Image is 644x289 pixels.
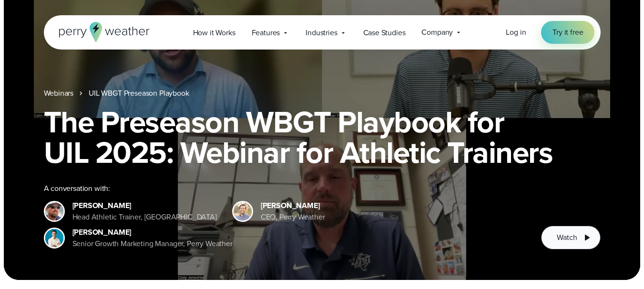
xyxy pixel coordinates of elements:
img: Colin Perry, CEO of Perry Weather [234,202,252,220]
a: Case Studies [355,23,414,42]
div: [PERSON_NAME] [261,200,325,211]
button: Watch [541,226,600,249]
a: UIL WBGT Preseason Playbook [89,88,189,99]
img: cody-henschke-headshot [45,202,63,220]
a: Log in [506,27,526,38]
span: Company [421,27,453,38]
span: Case Studies [363,27,406,39]
img: Spencer Patton, Perry Weather [45,229,63,247]
div: CEO, Perry Weather [261,211,325,223]
a: Try it free [541,21,594,44]
div: Head Athletic Trainer, [GEOGRAPHIC_DATA] [72,211,217,223]
nav: Breadcrumb [44,88,601,99]
span: Industries [306,27,337,39]
span: Features [252,27,280,39]
span: Watch [557,232,577,243]
div: [PERSON_NAME] [72,227,233,238]
h1: The Preseason WBGT Playbook for UIL 2025: Webinar for Athletic Trainers [44,107,601,168]
div: A conversation with: [44,183,526,194]
div: [PERSON_NAME] [72,200,217,211]
span: Try it free [552,27,583,38]
div: Senior Growth Marketing Manager, Perry Weather [72,238,233,249]
a: Webinars [44,88,74,99]
a: How it Works [185,23,244,42]
span: How it Works [193,27,235,39]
